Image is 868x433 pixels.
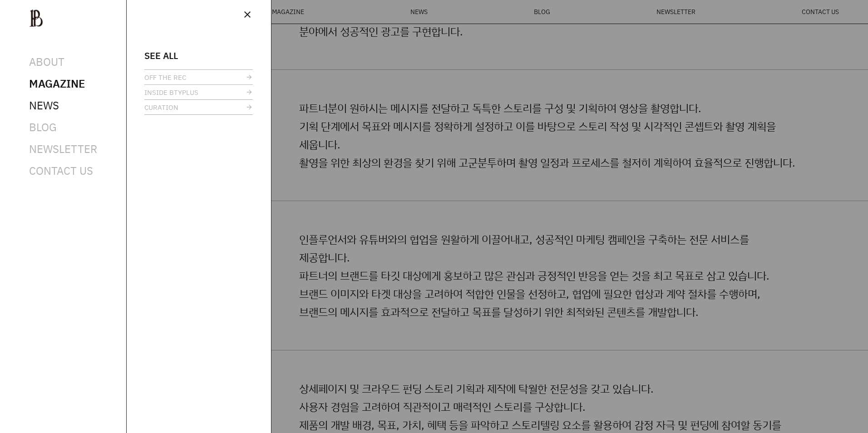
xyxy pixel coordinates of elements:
a: BLOG [29,120,57,134]
a: ABOUT [29,54,64,69]
span: MAGAZINE [29,76,85,91]
span: OFF THE REC [144,74,186,81]
a: NEWSLETTER [29,142,97,156]
a: NEWS [29,98,59,113]
span: close [242,9,253,20]
span: CURATION [144,104,178,111]
img: ba379d5522eb3.png [29,9,43,27]
a: CURATION [144,100,253,114]
span: INSIDE BTYPLUS [144,89,198,96]
a: INSIDE BTYPLUS [144,85,253,99]
span: SEE ALL [144,52,178,59]
a: OFF THE REC [144,70,253,84]
a: CONTACT US [29,163,93,178]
